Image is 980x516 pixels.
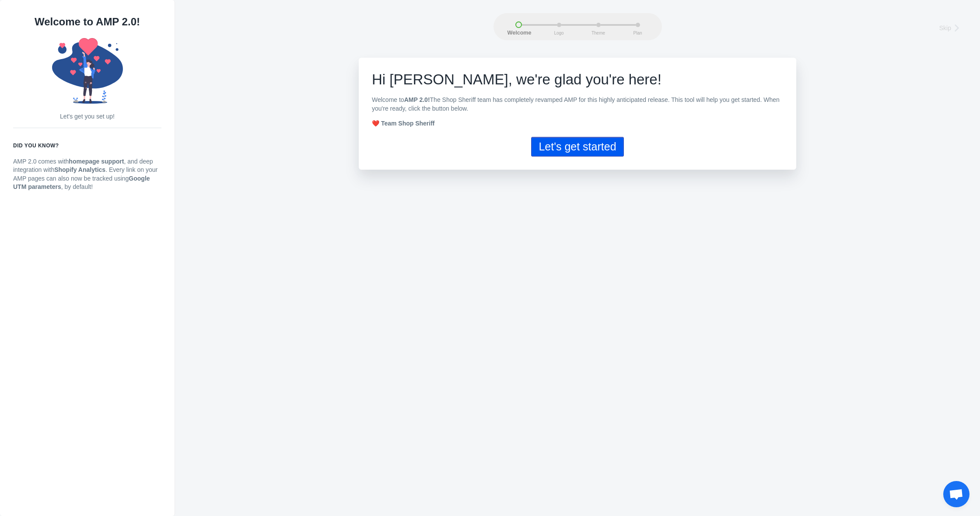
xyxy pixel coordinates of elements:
[939,21,965,33] a: Skip
[13,157,161,192] p: AMP 2.0 comes with , and deep integration with . Every link on your AMP pages can also now be tra...
[13,141,161,150] h6: Did you know?
[372,120,435,127] strong: ❤️ Team Shop Sheriff
[13,13,161,31] h1: Welcome to AMP 2.0!
[13,112,161,121] p: Let's get you set up!
[372,71,527,87] span: Hi [PERSON_NAME], w
[69,158,124,165] strong: homepage support
[372,96,783,113] p: Welcome to The Shop Sheriff team has completely revamped AMP for this highly anticipated release....
[404,96,430,103] b: AMP 2.0!
[54,166,105,173] strong: Shopify Analytics
[531,137,623,157] button: Let's get started
[627,31,649,35] span: Plan
[939,24,951,32] span: Skip
[372,71,783,88] h1: e're glad you're here!
[507,30,529,36] span: Welcome
[13,175,150,191] strong: Google UTM parameters
[548,31,570,35] span: Logo
[943,481,969,507] div: Open chat
[588,31,609,35] span: Theme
